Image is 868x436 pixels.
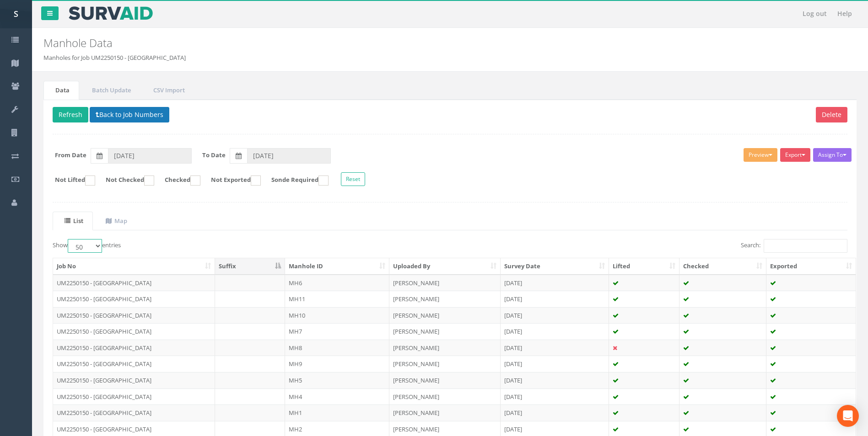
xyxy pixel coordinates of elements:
[215,258,286,275] th: Suffix: activate to sort column descending
[389,372,501,388] td: [PERSON_NAME]
[53,239,121,253] label: Show entries
[679,258,766,275] th: Checked: activate to sort column ascending
[53,404,215,421] td: UM2250150 - [GEOGRAPHIC_DATA]
[53,356,215,372] td: UM2250150 - [GEOGRAPHIC_DATA]
[202,175,261,186] label: Not Exported
[106,217,127,225] uib-tab-heading: Map
[285,388,389,405] td: MH4
[53,388,215,405] td: UM2250150 - [GEOGRAPHIC_DATA]
[285,307,389,324] td: MH10
[285,258,389,275] th: Manhole ID: activate to sort column ascending
[53,372,215,388] td: UM2250150 - [GEOGRAPHIC_DATA]
[389,275,501,291] td: [PERSON_NAME]
[202,151,226,160] label: To Date
[285,340,389,356] td: MH8
[501,356,609,372] td: [DATE]
[389,258,501,275] th: Uploaded By: activate to sort column ascending
[764,239,847,253] input: Search:
[80,81,140,100] a: Batch Update
[53,107,88,122] button: Refresh
[53,275,215,291] td: UM2250150 - [GEOGRAPHIC_DATA]
[53,291,215,307] td: UM2250150 - [GEOGRAPHIC_DATA]
[766,258,856,275] th: Exported: activate to sort column ascending
[389,388,501,405] td: [PERSON_NAME]
[389,356,501,372] td: [PERSON_NAME]
[68,239,102,253] select: Showentries
[53,340,215,356] td: UM2250150 - [GEOGRAPHIC_DATA]
[285,404,389,421] td: MH1
[141,81,194,100] a: CSV Import
[94,212,137,230] a: Map
[501,307,609,324] td: [DATE]
[389,404,501,421] td: [PERSON_NAME]
[90,107,169,122] button: Back to Job Numbers
[389,340,501,356] td: [PERSON_NAME]
[501,404,609,421] td: [DATE]
[285,291,389,307] td: MH11
[285,275,389,291] td: MH6
[43,37,719,49] h2: Manhole Data
[501,275,609,291] td: [DATE]
[609,258,680,275] th: Lifted: activate to sort column ascending
[501,323,609,340] td: [DATE]
[285,372,389,388] td: MH5
[53,212,93,230] a: List
[97,175,154,186] label: Not Checked
[389,291,501,307] td: [PERSON_NAME]
[108,148,192,164] input: From Date
[46,175,95,186] label: Not Lifted
[780,148,810,162] button: Export
[741,239,847,253] label: Search:
[285,356,389,372] td: MH9
[744,148,777,162] button: Preview
[53,323,215,340] td: UM2250150 - [GEOGRAPHIC_DATA]
[53,307,215,324] td: UM2250150 - [GEOGRAPHIC_DATA]
[247,148,331,164] input: To Date
[262,175,329,186] label: Sonde Required
[501,388,609,405] td: [DATE]
[501,372,609,388] td: [DATE]
[285,323,389,340] td: MH7
[501,340,609,356] td: [DATE]
[341,172,365,186] button: Reset
[813,148,852,162] button: Assign To
[501,291,609,307] td: [DATE]
[53,258,215,275] th: Job No: activate to sort column ascending
[65,217,83,225] uib-tab-heading: List
[43,81,79,100] a: Data
[816,107,847,122] button: Delete
[501,258,609,275] th: Survey Date: activate to sort column ascending
[55,151,86,160] label: From Date
[43,53,186,62] li: Manholes for Job UM2250150 - [GEOGRAPHIC_DATA]
[389,323,501,340] td: [PERSON_NAME]
[156,175,200,186] label: Checked
[837,405,859,427] div: Open Intercom Messenger
[389,307,501,324] td: [PERSON_NAME]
